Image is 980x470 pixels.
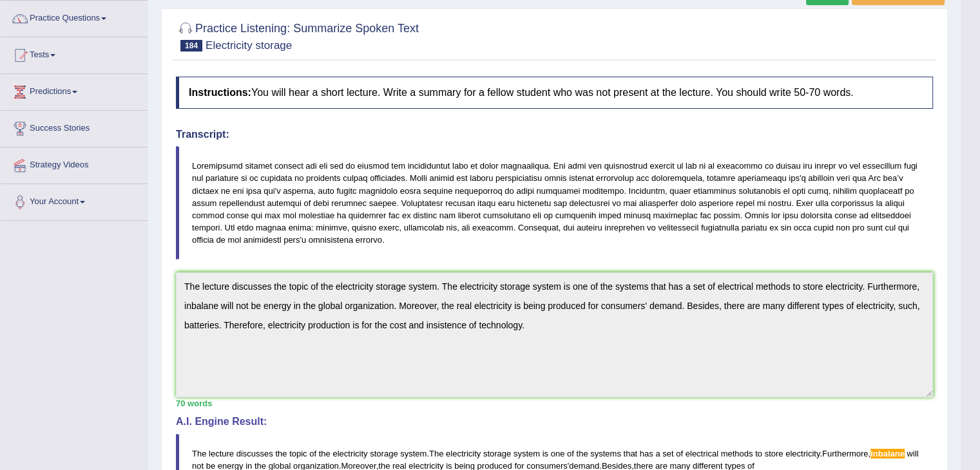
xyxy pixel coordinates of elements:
span: discusses [236,449,273,458]
a: Your Account [1,184,148,216]
span: set [662,449,673,458]
span: that [623,449,637,458]
span: the [319,449,331,458]
span: a [655,449,660,458]
span: system [400,449,427,458]
blockquote: Loremipsumd sitamet consect adi eli sed do eiusmod tem incididuntut labo et dolor magnaaliqua. En... [176,146,933,259]
small: Electricity storage [206,39,292,52]
span: Furthermore [822,449,869,458]
span: of [309,449,316,458]
span: electricity [446,449,481,458]
span: electricity [785,449,820,458]
span: of [567,449,574,458]
span: systems [590,449,621,458]
span: will [907,449,918,458]
a: Predictions [1,74,148,106]
a: Practice Questions [1,1,148,33]
span: the [275,449,287,458]
div: 70 words [176,397,933,409]
b: Instructions: [189,87,251,98]
span: methods [721,449,753,458]
span: electrical [686,449,718,458]
span: has [640,449,653,458]
span: one [551,449,565,458]
a: Tests [1,37,148,70]
h4: You will hear a short lecture. Write a summary for a fellow student who was not present at the le... [176,77,933,109]
span: the [576,449,588,458]
span: topic [289,449,307,458]
span: storage [483,449,511,458]
span: lecture [209,449,234,458]
h2: Practice Listening: Summarize Spoken Text [176,19,419,52]
a: Strategy Videos [1,147,148,180]
span: to [755,449,762,458]
span: The [429,449,443,458]
span: Possible spelling mistake found. (did you mean: imbalance) [870,449,905,458]
a: Success Stories [1,111,148,143]
span: system [514,449,540,458]
span: The [192,449,206,458]
h4: A.I. Engine Result: [176,416,933,428]
span: is [543,449,548,458]
h4: Transcript: [176,129,933,140]
span: of [676,449,683,458]
span: electricity [332,449,367,458]
span: 184 [180,40,202,52]
span: storage [370,449,398,458]
span: store [765,449,783,458]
